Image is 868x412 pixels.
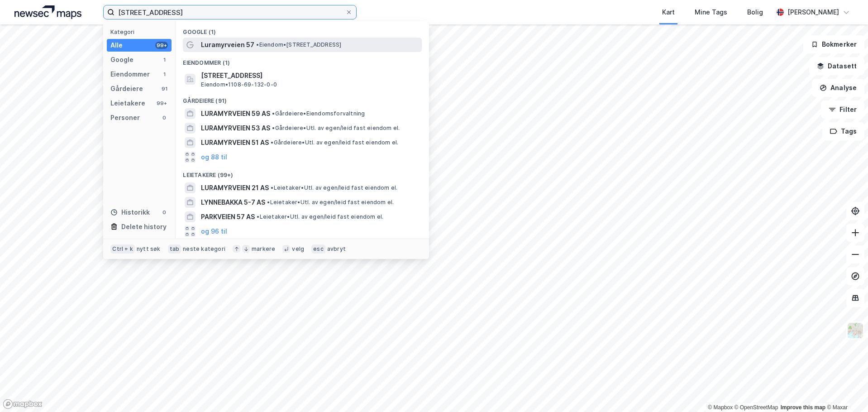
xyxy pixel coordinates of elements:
[155,42,168,49] div: 99+
[734,404,778,411] a: OpenStreetMap
[292,245,304,253] div: velg
[201,70,418,81] span: [STREET_ADDRESS]
[257,213,383,220] span: Leietaker • Utl. av egen/leid fast eiendom el.
[272,125,400,132] span: Gårdeiere • Utl. av egen/leid fast eiendom el.
[161,71,168,78] div: 1
[327,245,346,253] div: avbryt
[121,221,167,232] div: Delete history
[823,369,868,412] div: Kontrollprogram for chat
[110,83,143,94] div: Gårdeiere
[781,404,825,411] a: Improve this map
[201,226,227,237] button: og 96 til
[137,245,161,253] div: nytt søk
[201,152,227,163] button: og 88 til
[110,244,135,254] div: Ctrl + k
[311,244,325,254] div: esc
[3,399,43,409] a: Mapbox homepage
[271,184,273,191] span: •
[821,101,864,119] button: Filter
[847,322,864,339] img: Z
[201,182,269,193] span: LURAMYRVEIEN 21 AS
[161,56,168,63] div: 1
[176,52,429,68] div: Eiendommer (1)
[803,35,864,53] button: Bokmerker
[267,199,270,206] span: •
[256,41,341,48] span: Eiendom • [STREET_ADDRESS]
[110,112,140,123] div: Personer
[823,369,868,412] iframe: Chat Widget
[256,41,259,48] span: •
[161,85,168,92] div: 91
[809,57,864,75] button: Datasett
[201,211,255,222] span: PARKVEIEN 57 AS
[161,114,168,121] div: 0
[695,7,727,18] div: Mine Tags
[272,110,275,117] span: •
[155,100,168,107] div: 99+
[176,90,429,106] div: Gårdeiere (91)
[267,199,394,206] span: Leietaker • Utl. av egen/leid fast eiendom el.
[14,5,81,19] img: logo.a4113a55bc3d86da70a041830d287a7e.svg
[114,5,345,19] input: Søk på adresse, matrikkel, gårdeiere, leietakere eller personer
[747,7,763,18] div: Bolig
[708,404,733,411] a: Mapbox
[812,79,864,97] button: Analyse
[110,29,172,35] div: Kategori
[201,197,265,208] span: LYNNEBAKKA 5-7 AS
[271,139,273,146] span: •
[201,39,254,50] span: Luramyrveien 57
[272,125,275,131] span: •
[822,122,864,140] button: Tags
[787,7,839,18] div: [PERSON_NAME]
[161,209,168,216] div: 0
[183,245,225,253] div: neste kategori
[176,164,429,181] div: Leietakere (99+)
[110,98,145,109] div: Leietakere
[201,81,277,88] span: Eiendom • 1108-69-132-0-0
[271,139,398,146] span: Gårdeiere • Utl. av egen/leid fast eiendom el.
[271,184,397,192] span: Leietaker • Utl. av egen/leid fast eiendom el.
[168,244,181,254] div: tab
[176,21,429,38] div: Google (1)
[110,207,150,218] div: Historikk
[257,213,259,220] span: •
[252,245,275,253] div: markere
[110,40,123,51] div: Alle
[201,123,270,134] span: LURAMYRVEIEN 53 AS
[272,110,365,117] span: Gårdeiere • Eiendomsforvaltning
[662,7,675,18] div: Kart
[201,137,269,148] span: LURAMYRVEIEN 51 AS
[110,54,134,65] div: Google
[110,69,150,80] div: Eiendommer
[201,108,270,119] span: LURAMYRVEIEN 59 AS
